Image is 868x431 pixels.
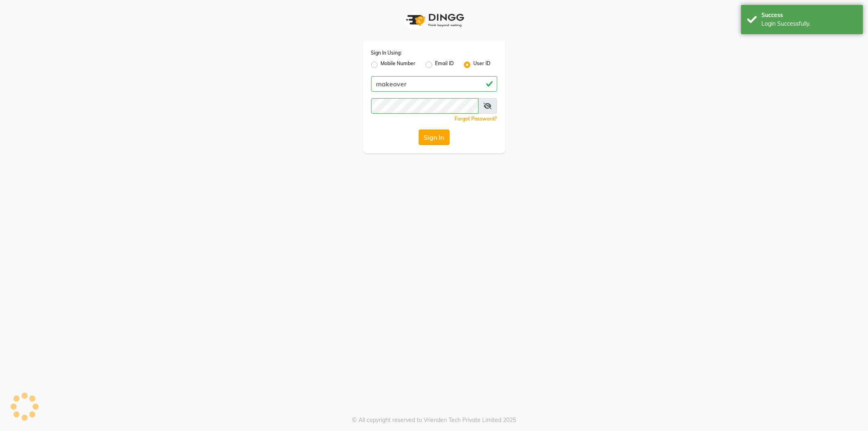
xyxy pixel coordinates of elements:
[419,130,450,145] button: Sign In
[381,60,416,70] label: Mobile Number
[761,20,857,28] div: Login Successfully.
[761,11,857,20] div: Success
[371,98,479,114] input: Username
[474,60,491,70] label: User ID
[371,49,402,57] label: Sign In Using:
[435,60,454,70] label: Email ID
[455,116,497,122] a: Forgot Password?
[402,8,467,32] img: logo1.svg
[371,76,497,92] input: Username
